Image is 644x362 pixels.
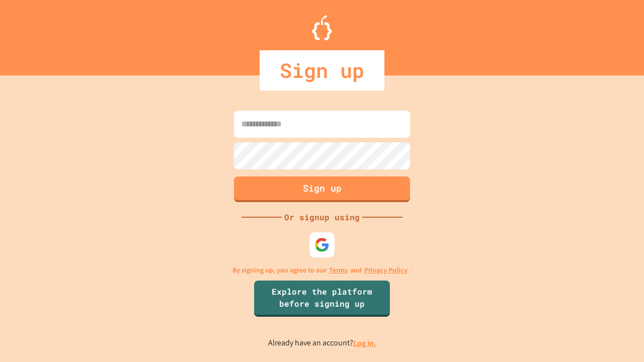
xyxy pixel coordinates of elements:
[312,15,332,40] img: Logo.svg
[232,265,412,276] p: By signing up, you agree to our and .
[254,281,390,317] a: Explore the platform before signing up
[364,265,408,276] a: Privacy Policy
[260,50,384,90] div: Sign up
[268,337,376,349] p: Already have an account?
[314,237,330,252] img: google-icon.svg
[234,176,410,202] button: Sign up
[282,211,362,223] div: Or signup using
[353,338,376,348] a: Log in.
[329,265,348,276] a: Terms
